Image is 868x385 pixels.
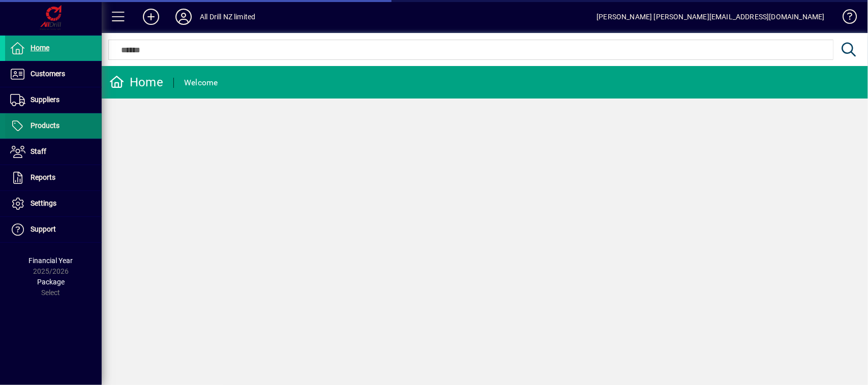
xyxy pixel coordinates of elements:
div: All Drill NZ limited [200,9,256,25]
a: Reports [5,165,102,190]
span: Settings [31,199,56,207]
a: Products [5,113,102,139]
span: Products [31,121,59,130]
a: Settings [5,191,102,216]
a: Knowledge Base [835,2,855,35]
a: Staff [5,139,102,165]
a: Customers [5,61,102,87]
div: Home [109,74,163,90]
span: Suppliers [31,95,59,104]
div: [PERSON_NAME] [PERSON_NAME][EMAIL_ADDRESS][DOMAIN_NAME] [596,9,825,25]
a: Support [5,217,102,242]
span: Home [31,44,49,52]
a: Suppliers [5,87,102,113]
span: Customers [31,70,65,78]
button: Add [135,8,167,26]
button: Profile [167,8,200,26]
span: Support [31,225,56,233]
div: Welcome [184,75,218,91]
span: Financial Year [29,256,73,265]
span: Reports [31,173,55,181]
span: Staff [31,147,46,155]
span: Package [37,278,65,286]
